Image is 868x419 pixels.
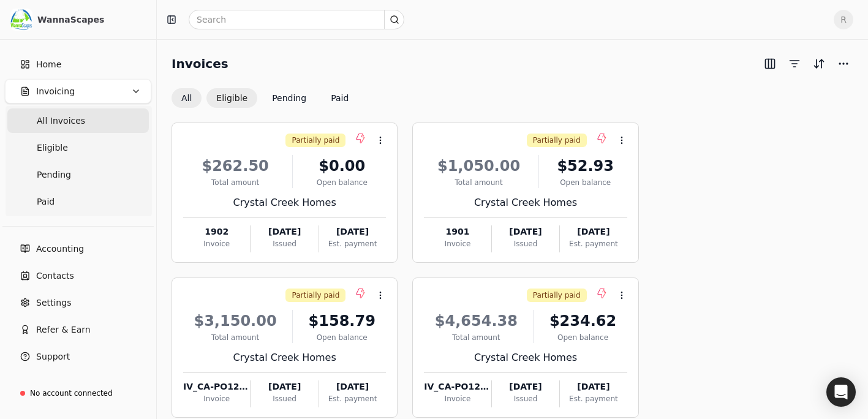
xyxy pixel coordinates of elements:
span: Paid [37,195,55,208]
div: Invoice filter options [172,88,358,108]
div: Invoice [424,393,491,404]
div: $158.79 [298,310,386,332]
div: Crystal Creek Homes [183,350,386,365]
div: Invoice [183,238,250,249]
div: $0.00 [298,155,386,177]
a: Paid [7,189,149,214]
div: IV_CA-PO127649_20250925142142683 [183,380,250,393]
div: [DATE] [251,380,318,393]
div: Open balance [544,177,627,188]
div: Issued [251,238,318,249]
div: $234.62 [538,310,627,332]
div: $52.93 [544,155,627,177]
span: All Invoices [37,115,85,127]
div: $4,654.38 [424,310,528,332]
div: [DATE] [251,225,318,238]
button: R [834,10,853,29]
div: Open balance [298,177,386,188]
div: Open balance [298,332,386,343]
span: Home [36,58,61,71]
span: Invoicing [36,85,75,98]
span: Accounting [36,243,84,255]
button: Refer & Earn [5,317,151,342]
div: Crystal Creek Homes [424,350,627,365]
img: c78f061d-795f-4796-8eaa-878e83f7b9c5.png [10,9,32,31]
button: More [834,54,853,74]
div: Issued [492,393,559,404]
a: Accounting [5,236,151,261]
span: Settings [36,296,71,309]
div: 1901 [424,225,491,238]
h2: Invoices [172,54,228,74]
div: Open Intercom Messenger [826,377,856,407]
a: All Invoices [7,108,149,133]
div: $3,150.00 [183,310,287,332]
div: Crystal Creek Homes [424,195,627,210]
span: Eligible [37,142,68,154]
input: Search [189,10,404,29]
button: Eligible [206,88,257,108]
div: Crystal Creek Homes [183,195,386,210]
div: Est. payment [319,393,386,404]
button: Support [5,344,151,369]
div: Issued [251,393,318,404]
a: Home [5,52,151,77]
a: Eligible [7,135,149,160]
div: Total amount [424,177,533,188]
div: Total amount [183,332,287,343]
div: IV_CA-PO122260_20250925142145161 [424,380,491,393]
span: Partially paid [533,290,581,301]
span: Support [36,350,70,363]
div: Issued [492,238,559,249]
div: Open balance [538,332,627,343]
a: Contacts [5,263,151,288]
a: Pending [7,162,149,187]
div: Invoice [424,238,491,249]
span: Pending [37,168,71,181]
button: Sort [809,54,829,74]
div: Total amount [183,177,287,188]
button: All [172,88,202,108]
div: [DATE] [319,380,386,393]
div: Total amount [424,332,528,343]
div: No account connected [30,388,113,399]
div: [DATE] [492,225,559,238]
div: Est. payment [560,238,627,249]
div: Est. payment [319,238,386,249]
div: [DATE] [560,380,627,393]
div: $262.50 [183,155,287,177]
div: Est. payment [560,393,627,404]
a: No account connected [5,382,151,404]
button: Invoicing [5,79,151,104]
div: $1,050.00 [424,155,533,177]
div: WannaScapes [37,13,146,26]
span: Partially paid [292,290,339,301]
div: Invoice [183,393,250,404]
div: [DATE] [560,225,627,238]
span: Refer & Earn [36,323,91,336]
button: Pending [262,88,316,108]
div: [DATE] [492,380,559,393]
div: [DATE] [319,225,386,238]
span: Partially paid [533,135,581,146]
span: Partially paid [292,135,339,146]
div: 1902 [183,225,250,238]
a: Settings [5,290,151,315]
button: Paid [321,88,358,108]
span: Contacts [36,270,74,282]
